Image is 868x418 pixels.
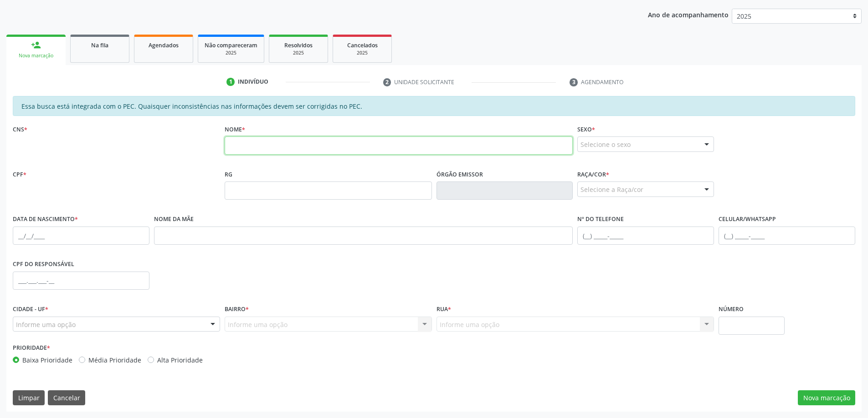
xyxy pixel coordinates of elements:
[225,302,249,317] label: Bairro
[276,50,321,56] div: 2025
[437,167,483,181] label: Órgão emissor
[577,212,624,227] label: Nº do Telefone
[798,390,855,406] button: Nova marcação
[225,167,232,181] label: RG
[149,41,179,49] span: Agendados
[91,41,108,49] span: Na fila
[437,302,451,317] label: Rua
[16,320,76,329] span: Informe uma opção
[48,390,85,406] button: Cancelar
[577,122,595,136] label: Sexo
[347,41,378,49] span: Cancelados
[284,41,313,49] span: Resolvidos
[13,167,26,181] label: CPF
[580,185,643,194] span: Selecione a Raça/cor
[339,50,385,56] div: 2025
[154,212,194,227] label: Nome da mãe
[13,341,50,355] label: Prioridade
[88,355,141,365] label: Média Prioridade
[13,257,74,272] label: CPF do responsável
[31,40,41,50] div: person_add
[577,167,609,181] label: Raça/cor
[580,140,631,149] span: Selecione o sexo
[13,272,149,290] input: ___.___.___-__
[226,78,235,86] div: 1
[13,52,59,59] div: Nova marcação
[648,9,729,20] p: Ano de acompanhamento
[22,355,72,365] label: Baixa Prioridade
[719,227,855,245] input: (__) _____-_____
[13,390,45,406] button: Limpar
[719,302,744,317] label: Número
[13,122,27,136] label: CNS
[157,355,203,365] label: Alta Prioridade
[13,227,149,245] input: __/__/____
[719,212,776,227] label: Celular/WhatsApp
[13,302,48,317] label: Cidade - UF
[205,41,257,49] span: Não compareceram
[13,96,855,116] div: Essa busca está integrada com o PEC. Quaisquer inconsistências nas informações devem ser corrigid...
[205,50,257,56] div: 2025
[238,78,268,86] div: Indivíduo
[577,227,714,245] input: (__) _____-_____
[225,122,245,136] label: Nome
[13,212,78,227] label: Data de nascimento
